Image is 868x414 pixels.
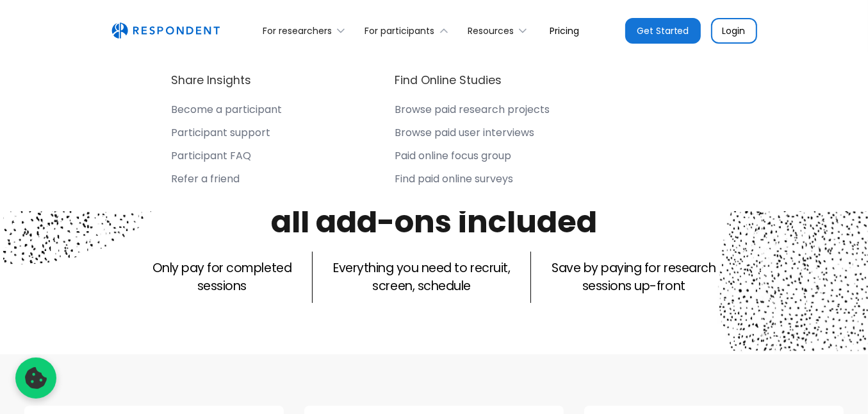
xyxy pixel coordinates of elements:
img: Untitled UI logotext [111,22,220,39]
div: For participants [365,24,435,37]
a: Paid online focus group [395,150,550,168]
div: Find paid online surveys [395,173,514,185]
a: Login [711,18,757,44]
a: Get Started [625,18,701,44]
div: Participant FAQ [171,150,251,162]
div: For researchers [256,15,357,46]
div: Browse paid research projects [395,103,550,116]
p: Save by paying for research sessions up-front [552,259,716,295]
a: Refer a friend [171,173,282,191]
a: Find paid online surveys [395,173,550,191]
a: Become a participant [171,103,282,121]
a: Pricing [539,15,589,46]
h4: Share Insights [171,73,251,88]
h4: Find Online Studies [395,73,502,88]
a: Browse paid user interviews [395,126,550,144]
div: Become a participant [171,103,282,116]
a: Participant support [171,126,282,144]
div: Resources [461,15,539,46]
div: Resources [468,24,514,37]
div: Browse paid user interviews [395,126,535,139]
div: Refer a friend [171,173,240,185]
div: For participants [357,15,460,46]
a: Browse paid research projects [395,103,550,121]
div: For researchers [263,24,332,37]
p: Everything you need to recruit, screen, schedule [333,259,510,295]
div: Paid online focus group [395,150,512,162]
a: Participant FAQ [171,150,282,168]
p: Only pay for completed sessions [152,259,291,295]
a: home [111,22,220,39]
div: Participant support [171,126,270,139]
